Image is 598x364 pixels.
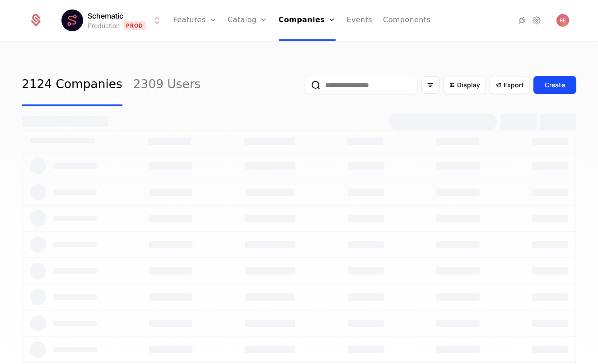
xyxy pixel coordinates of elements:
a: Integrations [517,15,528,26]
div: Production [88,21,120,30]
a: 2124 Companies [22,64,122,106]
a: Settings [531,15,542,26]
button: Filter options [421,76,439,94]
span: Prod [123,21,146,30]
img: Ryan Echternacht [556,14,569,27]
span: Export [504,80,524,90]
img: Schematic [61,9,83,31]
div: Create [545,80,565,90]
button: Open user button [556,14,569,27]
button: Create [533,76,576,94]
span: Display [457,80,480,90]
a: 2309 Users [133,64,201,106]
button: Display [443,76,486,94]
button: Export [490,76,530,94]
button: Select environment [64,10,163,30]
span: Schematic [88,10,123,21]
